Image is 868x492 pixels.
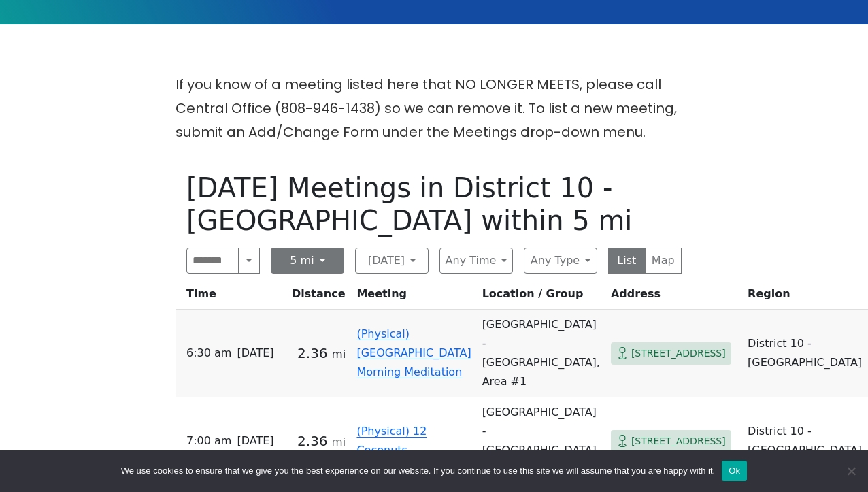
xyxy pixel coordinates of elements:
[608,248,646,274] button: List
[271,248,344,274] button: 5 mi
[631,433,726,450] span: [STREET_ADDRESS]
[477,397,605,485] td: [GEOGRAPHIC_DATA] - [GEOGRAPHIC_DATA], Area #1
[297,433,328,449] span: 2.36
[356,327,471,378] a: (Physical) [GEOGRAPHIC_DATA] Morning Meditation
[186,431,231,450] span: 7:00 AM
[297,345,328,361] span: 2.36
[355,248,429,274] button: [DATE]
[121,464,715,478] span: We use cookies to ensure that we give you the best experience on our website. If you continue to ...
[524,248,597,274] button: Any Type
[286,284,351,310] th: Distance
[237,431,273,450] span: [DATE]
[332,348,346,361] small: mi
[645,248,682,274] button: Map
[186,344,231,363] span: 6:30 AM
[186,248,239,274] input: Near Me
[477,310,605,397] td: [GEOGRAPHIC_DATA] - [GEOGRAPHIC_DATA], Area #1
[631,345,726,362] span: [STREET_ADDRESS]
[605,284,742,310] th: Address
[722,461,747,481] button: Ok
[237,344,273,363] span: [DATE]
[176,73,692,144] p: If you know of a meeting listed here that NO LONGER MEETS, please call Central Office (808-946-14...
[844,464,858,478] span: No
[176,284,286,310] th: Time
[186,171,682,237] h1: [DATE] Meetings in District 10 - [GEOGRAPHIC_DATA] within 5 mi
[477,284,605,310] th: Location / Group
[356,425,427,457] a: (Physical) 12 Coconuts
[351,284,476,310] th: Meeting
[238,248,260,274] button: Near Me
[439,248,513,274] button: Any Time
[332,436,346,448] small: mi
